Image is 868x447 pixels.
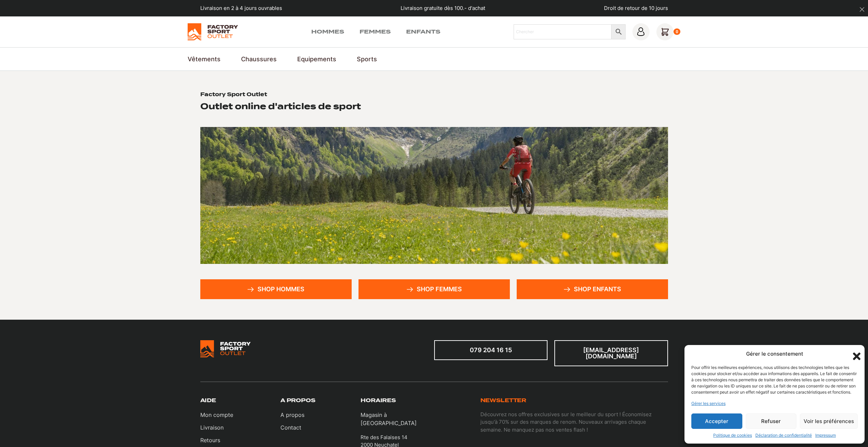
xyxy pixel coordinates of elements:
p: Livraison en 2 à 4 jours ouvrables [200,4,282,12]
button: Voir les préférences [800,413,858,429]
button: Refuser [746,413,797,429]
a: Shop hommes [200,279,352,299]
a: Equipements [297,54,336,64]
a: Contact [280,423,304,432]
a: Livraison [200,423,233,432]
a: Chaussures [241,54,277,64]
p: Découvrez nos offres exclusives sur le meilleur du sport ! Économisez jusqu'à 70% sur des marques... [480,411,668,434]
a: Mon compte [200,411,233,419]
img: Bricks Woocommerce Starter [200,340,251,357]
p: Magasin à [GEOGRAPHIC_DATA] [361,411,434,427]
a: Retours [200,436,233,444]
a: Politique de cookies [713,432,752,438]
h3: Newsletter [480,397,527,404]
h3: Horaires [361,397,396,404]
a: Impressum [815,432,836,438]
h3: A propos [280,397,315,404]
a: [EMAIL_ADDRESS][DOMAIN_NAME] [554,340,668,366]
a: 079 204 16 15 [434,340,548,360]
a: Déclaration de confidentialité [755,432,812,438]
div: 0 [674,28,681,35]
button: Accepter [691,413,742,429]
div: Gérer le consentement [746,350,803,358]
h3: Aide [200,397,216,404]
a: Sports [357,54,377,64]
h2: Outlet online d'articles de sport [200,101,361,112]
a: Enfants [406,28,440,36]
button: dismiss [856,3,868,15]
div: Pour offrir les meilleures expériences, nous utilisons des technologies telles que les cookies po... [691,365,857,395]
h1: Factory Sport Outlet [200,91,267,98]
a: Hommes [311,28,344,36]
img: Factory Sport Outlet [188,23,238,40]
a: Shop femmes [358,279,510,299]
p: Droit de retour de 10 jours [604,4,668,12]
div: Fermer la boîte de dialogue [851,350,858,357]
a: Shop enfants [517,279,668,299]
a: A propos [280,411,304,419]
a: Gérer les services [691,400,726,407]
input: Chercher [514,24,612,39]
a: Femmes [360,28,391,36]
p: Livraison gratuite dès 100.- d'achat [401,4,485,12]
a: Vêtements [188,54,221,64]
